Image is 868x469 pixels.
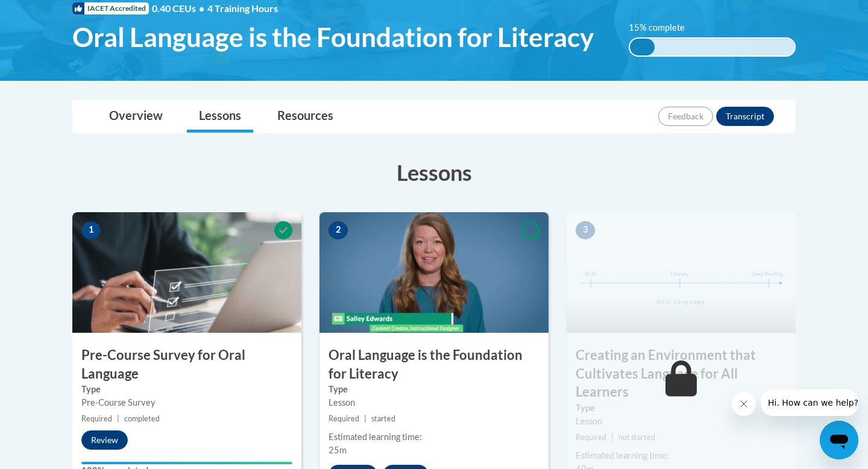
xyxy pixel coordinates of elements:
[567,212,796,333] img: Course Image
[364,414,366,423] span: |
[81,396,292,409] div: Pre-Course Survey
[329,221,348,239] span: 2
[820,421,858,459] iframe: Button to launch messaging window
[576,433,606,442] span: Required
[761,389,858,416] iframe: Message from company
[371,414,395,423] span: started
[576,449,787,462] div: Estimated learning time:
[329,430,539,444] div: Estimated learning time:
[124,414,160,423] span: completed
[81,462,292,464] div: Your progress
[72,2,149,14] span: IACET Accredited
[329,414,359,423] span: Required
[152,2,207,15] span: 0.40 CEUs
[329,383,539,396] label: Type
[567,346,796,401] h3: Creating an Environment that Cultivates Language for All Learners
[187,101,253,133] a: Lessons
[319,212,549,333] img: Course Image
[117,414,119,423] span: |
[207,2,278,14] span: 4 Training Hours
[199,2,204,14] span: •
[319,346,549,383] h3: Oral Language is the Foundation for Literacy
[265,101,345,133] a: Resources
[630,39,655,55] div: 15% complete
[611,433,614,442] span: |
[576,221,595,239] span: 3
[629,21,698,34] label: 15% complete
[81,383,292,396] label: Type
[72,212,301,333] img: Course Image
[81,414,112,423] span: Required
[658,107,713,126] button: Feedback
[576,401,787,415] label: Type
[72,346,301,383] h3: Pre-Course Survey for Oral Language
[72,157,796,187] h3: Lessons
[329,396,539,409] div: Lesson
[716,107,774,126] button: Transcript
[576,415,787,428] div: Lesson
[81,221,101,239] span: 1
[329,445,347,455] span: 25m
[618,433,655,442] span: not started
[97,101,175,133] a: Overview
[72,21,594,53] span: Oral Language is the Foundation for Literacy
[732,392,756,416] iframe: Close message
[81,430,128,450] button: Review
